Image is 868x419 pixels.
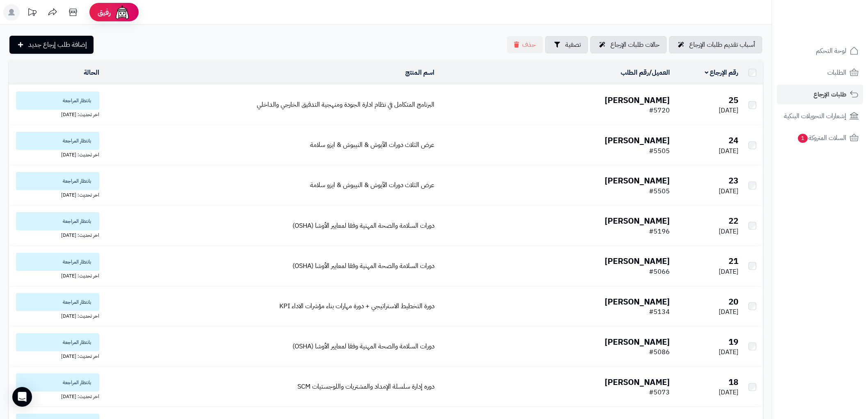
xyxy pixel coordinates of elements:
[777,106,863,126] a: إشعارات التحويلات البنكية
[797,133,808,143] span: 1
[605,376,670,388] b: [PERSON_NAME]
[719,347,738,357] span: [DATE]
[729,174,738,187] b: 23
[610,40,660,50] span: حالات طلبات الإرجاع
[565,40,581,50] span: تصفية
[405,68,434,78] a: اسم المنتج
[310,180,434,190] a: عرض الثلاث دورات الآيوش & النيبوش & ايزو سلامة
[719,387,738,397] span: [DATE]
[777,63,863,82] a: الطلبات
[12,150,99,158] div: اخر تحديث: [DATE]
[719,267,738,277] span: [DATE]
[605,295,670,308] b: [PERSON_NAME]
[605,134,670,147] b: [PERSON_NAME]
[12,387,32,407] div: Open Intercom Messenger
[292,221,434,231] a: دورات السلامة والصحة المهنية وفقا لمعايير الأوشا (OSHA)
[729,215,738,227] b: 22
[816,45,846,57] span: لوحة التحكم
[705,68,739,78] a: رقم الإرجاع
[605,215,670,227] b: [PERSON_NAME]
[621,68,649,78] a: رقم الطلب
[22,4,42,23] a: تحديثات المنصة
[719,146,738,156] span: [DATE]
[16,92,99,110] span: بانتظار المراجعة
[649,387,670,397] span: #5073
[12,351,99,360] div: اخر تحديث: [DATE]
[114,4,130,21] img: ai-face.png
[16,212,99,230] span: بانتظار المراجعة
[292,341,434,351] a: دورات السلامة والصحة المهنية وفقا لمعايير الأوشا (OSHA)
[649,146,670,156] span: #5505
[777,85,863,104] a: طلبات الإرجاع
[719,227,738,236] span: [DATE]
[649,307,670,317] span: #5134
[777,41,863,61] a: لوحة التحكم
[16,132,99,150] span: بانتظار المراجعة
[522,40,536,50] span: حذف
[652,68,670,78] a: العميل
[9,36,94,54] a: إضافة طلب إرجاع جديد
[16,373,99,392] span: بانتظار المراجعة
[28,40,87,50] span: إضافة طلب إرجاع جديد
[16,253,99,271] span: بانتظار المراجعة
[84,68,99,78] a: الحالة
[545,36,588,53] button: تصفية
[438,61,673,85] td: /
[297,382,434,392] a: دوره إدارة سلسلة الإمداد والمشتريات واللوجستيات SCM
[292,261,434,271] a: دورات السلامة والصحة المهنية وفقا لمعايير الأوشا (OSHA)
[649,347,670,357] span: #5086
[590,36,667,53] a: حالات طلبات الإرجاع
[777,128,863,148] a: السلات المتروكة1
[98,7,111,17] span: رفيق
[729,376,738,388] b: 18
[719,307,738,317] span: [DATE]
[16,293,99,311] span: بانتظار المراجعة
[12,190,99,199] div: اخر تحديث: [DATE]
[812,10,860,27] img: logo-2.png
[719,186,738,196] span: [DATE]
[12,311,99,320] div: اخر تحديث: [DATE]
[689,40,755,50] span: أسباب تقديم طلبات الإرجاع
[605,255,670,267] b: [PERSON_NAME]
[813,89,846,100] span: طلبات الإرجاع
[729,134,738,147] b: 24
[16,172,99,190] span: بانتظار المراجعة
[649,186,670,196] span: #5505
[507,36,543,53] button: حذف
[12,271,99,279] div: اخر تحديث: [DATE]
[649,105,670,115] span: #5720
[729,336,738,348] b: 19
[310,140,434,150] a: عرض الثلاث دورات الآيوش & النيبوش & ايزو سلامة
[257,100,434,110] a: البرنامج المتكامل في نظام ادارة الجودة ومنهجية التدقيق الخارجي والداخلي
[729,295,738,308] b: 20
[797,132,846,144] span: السلات المتروكة
[669,36,762,53] a: أسباب تقديم طلبات الإرجاع
[719,105,738,115] span: [DATE]
[605,174,670,187] b: [PERSON_NAME]
[12,110,99,118] div: اخر تحديث: [DATE]
[16,333,99,351] span: بانتظار المراجعة
[649,267,670,277] span: #5066
[649,227,670,236] span: #5196
[279,301,434,311] a: دورة التخطيط الاستراتيجي + دورة مهارات بناء مؤشرات الاداء KPI
[827,67,846,78] span: الطلبات
[12,230,99,239] div: اخر تحديث: [DATE]
[605,336,670,348] b: [PERSON_NAME]
[12,392,99,400] div: اخر تحديث: [DATE]
[605,94,670,106] b: [PERSON_NAME]
[784,110,846,122] span: إشعارات التحويلات البنكية
[729,255,738,267] b: 21
[729,94,738,106] b: 25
